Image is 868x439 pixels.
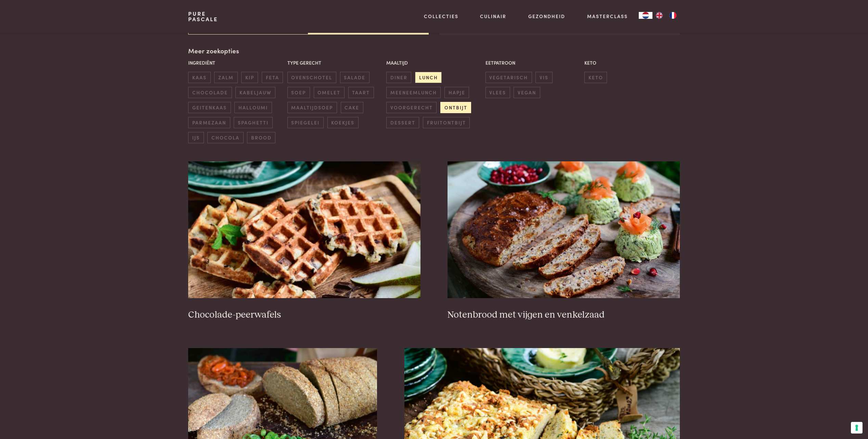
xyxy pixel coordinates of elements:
[485,72,532,83] span: vegetarisch
[188,87,232,98] span: chocolade
[386,117,419,128] span: dessert
[247,132,275,143] span: brood
[287,59,383,66] p: Type gerecht
[207,132,243,143] span: chocola
[188,102,231,113] span: geitenkaas
[386,72,411,83] span: diner
[386,87,441,98] span: meeneemlunch
[234,102,272,113] span: halloumi
[652,12,680,19] ul: Language list
[188,132,204,143] span: ijs
[448,161,679,321] a: Notenbrood met vijgen en venkelzaad Notenbrood met vijgen en venkelzaad
[415,72,442,83] span: lunch
[587,13,628,20] a: Masterclass
[188,117,230,128] span: parmezaan
[188,309,420,321] h3: Chocolade-peerwafels
[535,72,552,83] span: vis
[188,161,420,321] a: Chocolade-peerwafels Chocolade-peerwafels
[440,102,471,113] span: ontbijt
[262,72,283,83] span: feta
[424,13,458,20] a: Collecties
[485,87,510,98] span: vlees
[386,59,482,66] p: Maaltijd
[214,72,237,83] span: zalm
[444,87,469,98] span: hapje
[287,102,337,113] span: maaltijdsoep
[448,161,679,298] img: Notenbrood met vijgen en venkelzaad
[188,72,210,83] span: kaas
[188,161,420,298] img: Chocolade-peerwafels
[188,11,218,22] a: PurePascale
[666,12,680,19] a: FR
[386,102,437,113] span: voorgerecht
[314,87,345,98] span: omelet
[235,87,275,98] span: kabeljauw
[639,12,680,19] aside: Language selected: Nederlands
[423,117,470,128] span: fruitontbijt
[639,12,652,19] div: Language
[234,117,272,128] span: spaghetti
[584,59,680,66] p: Keto
[584,72,607,83] span: keto
[287,87,310,98] span: soep
[528,13,565,20] a: Gezondheid
[348,87,374,98] span: taart
[480,13,506,20] a: Culinair
[340,72,370,83] span: salade
[188,59,284,66] p: Ingrediënt
[851,422,863,434] button: Uw voorkeuren voor toestemming voor trackingtechnologieën
[448,309,679,321] h3: Notenbrood met vijgen en venkelzaad
[327,117,359,128] span: koekjes
[287,117,324,128] span: spiegelei
[485,59,581,66] p: Eetpatroon
[341,102,363,113] span: cake
[639,12,652,19] a: NL
[287,72,336,83] span: ovenschotel
[652,12,666,19] a: EN
[241,72,258,83] span: kip
[514,87,540,98] span: vegan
